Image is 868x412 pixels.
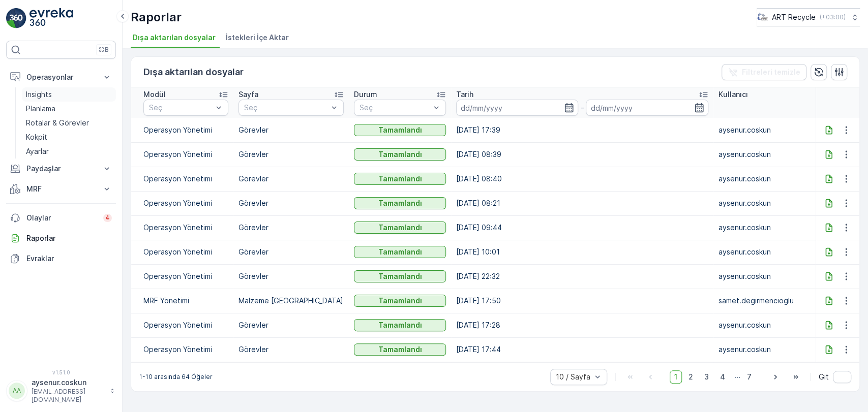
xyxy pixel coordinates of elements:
a: Raporlar [6,228,116,248]
p: Kokpit [26,132,47,142]
p: Seç [244,103,328,113]
p: ... [734,370,740,384]
p: ( +03:00 ) [820,13,846,21]
button: AAaysenur.coskun[EMAIL_ADDRESS][DOMAIN_NAME] [6,377,116,404]
p: Seç [149,103,213,113]
button: MRF [6,179,116,199]
button: Tamamlandı [354,343,446,356]
p: Paydaşlar [26,164,96,174]
p: Ayarlar [26,146,49,156]
p: - [580,102,584,114]
span: v 1.51.0 [6,369,116,375]
p: Görevler [238,125,344,135]
p: aysenur.coskun [719,271,811,281]
p: Tamamlandı [378,125,422,135]
p: samet.degirmencioglu [719,296,811,306]
p: Görevler [238,247,344,257]
td: [DATE] 22:32 [451,264,713,289]
p: Operasyon Yönetimi [143,344,228,355]
td: [DATE] 08:21 [451,191,713,215]
p: Tarih [456,89,473,100]
p: Görevler [238,320,344,330]
p: ⌘B [99,46,109,54]
p: aysenur.coskun [719,223,811,233]
p: Operasyon Yönetimi [143,149,228,160]
button: Paydaşlar [6,159,116,179]
span: 7 [742,370,756,384]
td: [DATE] 17:44 [451,337,713,362]
p: [EMAIL_ADDRESS][DOMAIN_NAME] [32,388,105,404]
div: AA [9,383,25,399]
span: 3 [700,370,713,384]
p: Durum [354,89,377,100]
button: Tamamlandı [354,124,446,136]
td: [DATE] 08:40 [451,167,713,191]
a: Olaylar4 [6,208,116,228]
a: Insights [22,87,116,102]
p: Malzeme [GEOGRAPHIC_DATA] [238,296,344,306]
img: image_23.png [757,12,768,23]
td: [DATE] 17:39 [451,118,713,142]
p: Tamamlandı [378,296,422,306]
p: Sayfa [238,89,258,100]
p: Operasyon Yönetimi [143,198,228,208]
button: Operasyonlar [6,67,116,87]
img: logo [6,8,26,28]
p: Filtreleri temizle [742,67,800,77]
p: aysenur.coskun [719,198,811,208]
button: Tamamlandı [354,270,446,282]
td: [DATE] 17:50 [451,289,713,313]
p: Kullanıcı [719,89,748,100]
span: İstekleri İçe Aktar [226,33,289,43]
p: aysenur.coskun [32,377,105,388]
p: Görevler [238,223,344,233]
p: aysenur.coskun [719,174,811,184]
p: Operasyonlar [26,72,96,82]
p: Tamamlandı [378,198,422,208]
p: Tamamlandı [378,320,422,330]
p: Seç [360,103,430,113]
p: Görevler [238,198,344,208]
p: Raporlar [131,9,182,25]
a: Kokpit [22,130,116,144]
p: Olaylar [26,213,97,223]
p: ART Recycle [772,12,816,22]
p: Rotalar & Görevler [26,118,89,128]
p: Görevler [238,149,344,160]
span: Dışa aktarılan dosyalar [133,33,216,43]
button: Tamamlandı [354,319,446,331]
p: Tamamlandı [378,223,422,233]
span: 1 [670,370,682,384]
p: aysenur.coskun [719,149,811,160]
img: logo_light-DOdMpM7g.png [29,8,73,28]
p: Operasyon Yönetimi [143,247,228,257]
button: Tamamlandı [354,295,446,307]
a: Planlama [22,102,116,116]
p: Tamamlandı [378,344,422,355]
p: Planlama [26,104,55,114]
p: Operasyon Yönetimi [143,223,228,233]
span: 4 [715,370,730,384]
p: Tamamlandı [378,271,422,281]
p: Operasyon Yönetimi [143,125,228,135]
p: Insights [26,89,52,100]
p: aysenur.coskun [719,247,811,257]
p: Tamamlandı [378,149,422,160]
p: 4 [105,214,110,222]
p: Operasyon Yönetimi [143,174,228,184]
a: Rotalar & Görevler [22,116,116,130]
p: Görevler [238,344,344,355]
p: aysenur.coskun [719,320,811,330]
button: Tamamlandı [354,197,446,209]
button: Tamamlandı [354,246,446,258]
p: Raporlar [26,233,112,243]
td: [DATE] 08:39 [451,142,713,167]
button: ART Recycle(+03:00) [757,8,860,26]
input: dd/mm/yyyy [456,100,578,116]
td: [DATE] 17:28 [451,313,713,337]
p: Evraklar [26,253,112,264]
p: aysenur.coskun [719,125,811,135]
button: Filtreleri temizle [722,64,806,80]
button: Tamamlandı [354,148,446,161]
p: 1-10 arasında 64 Öğeler [139,373,213,381]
